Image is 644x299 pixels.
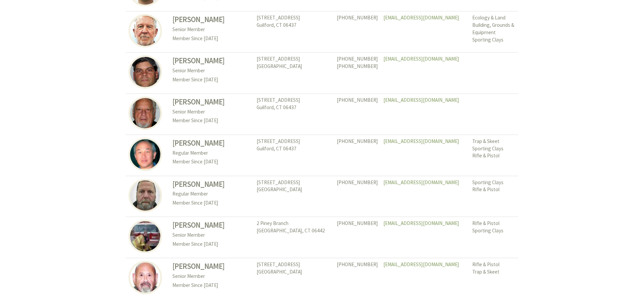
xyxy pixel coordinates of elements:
[383,56,459,62] a: [EMAIL_ADDRESS][DOMAIN_NAME]
[383,179,459,185] a: [EMAIL_ADDRESS][DOMAIN_NAME]
[172,34,251,43] p: Member Since [DATE]
[383,97,459,103] a: [EMAIL_ADDRESS][DOMAIN_NAME]
[334,93,381,135] td: [PHONE_NUMBER]
[128,14,162,48] img: Bill Lauenroth
[128,179,162,212] img: Bill Leech
[172,272,251,281] p: Senior Member
[172,66,251,75] p: Senior Member
[172,179,251,190] h3: [PERSON_NAME]
[470,176,518,217] td: Sporting Clays Rifle & Pistol
[470,135,518,176] td: Trap & Skeet Sporting Clays Rifle & Pistol
[470,11,518,53] td: Ecology & Land Building, Grounds & Equipment Sporting Clays
[334,11,381,53] td: [PHONE_NUMBER]
[383,138,459,144] a: [EMAIL_ADDRESS][DOMAIN_NAME]
[383,261,459,268] a: [EMAIL_ADDRESS][DOMAIN_NAME]
[172,261,251,272] h3: [PERSON_NAME]
[383,14,459,21] a: [EMAIL_ADDRESS][DOMAIN_NAME]
[172,107,251,117] p: Senior Member
[470,217,518,258] td: Rifle & Pistol Sporting Clays
[172,231,251,240] p: Senior Member
[172,220,251,231] h3: [PERSON_NAME]
[172,138,251,149] h3: [PERSON_NAME]
[128,55,162,89] img: Mike Lecza
[254,135,334,176] td: [STREET_ADDRESS] Guilford, CT 06437
[383,220,459,226] a: [EMAIL_ADDRESS][DOMAIN_NAME]
[172,190,251,199] p: Regular Member
[172,116,251,125] p: Member Since [DATE]
[128,138,162,171] img: Hyunsuk Lee
[172,149,251,158] p: Regular Member
[172,55,251,66] h3: [PERSON_NAME]
[254,93,334,135] td: [STREET_ADDRESS] Guilford, CT 06437
[172,75,251,84] p: Member Since [DATE]
[172,14,251,25] h3: [PERSON_NAME]
[334,135,381,176] td: [PHONE_NUMBER]
[172,96,251,107] h3: [PERSON_NAME]
[172,157,251,166] p: Member Since [DATE]
[128,261,162,294] img: John Leonard
[254,11,334,53] td: [STREET_ADDRESS] Guilford, CT 06437
[172,281,251,290] p: Member Since [DATE]
[254,52,334,93] td: [STREET_ADDRESS] [GEOGRAPHIC_DATA]
[334,217,381,258] td: [PHONE_NUMBER]
[254,176,334,217] td: [STREET_ADDRESS] [GEOGRAPHIC_DATA]
[128,96,162,130] img: Roger Lecza
[254,217,334,258] td: 2 Piney Branch [GEOGRAPHIC_DATA], CT 06442
[172,199,251,208] p: Member Since [DATE]
[334,176,381,217] td: [PHONE_NUMBER]
[172,240,251,249] p: Member Since [DATE]
[128,220,162,253] img: Pete Lempicki
[172,25,251,34] p: Senior Member
[334,52,381,93] td: [PHONE_NUMBER] [PHONE_NUMBER]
